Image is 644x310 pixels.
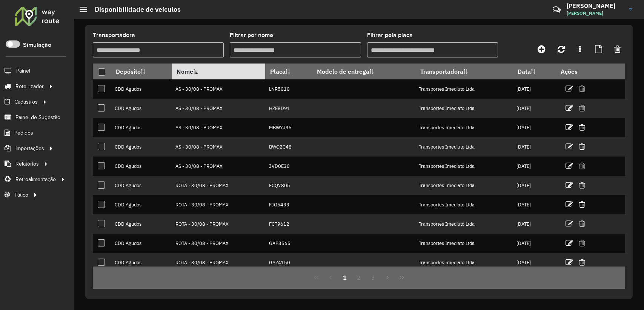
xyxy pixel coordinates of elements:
span: Cadastros [14,98,38,106]
td: ROTA - 30/08 - PROMAX [172,253,265,272]
a: Editar [566,180,573,190]
td: Transportes Imediato Ltda [415,234,513,253]
td: [DATE] [513,214,556,234]
td: LNR5010 [265,79,312,99]
a: Editar [566,161,573,171]
th: Data [513,64,556,79]
a: Editar [566,84,573,94]
span: Retroalimentação [15,175,56,183]
td: AS - 30/08 - PROMAX [172,118,265,137]
label: Filtrar por nome [230,31,273,40]
td: CDD Agudos [111,157,171,176]
td: Transportes Imediato Ltda [415,176,513,195]
th: Placa [265,64,312,79]
td: Transportes Imediato Ltda [415,99,513,118]
td: AS - 30/08 - PROMAX [172,79,265,99]
label: Transportadora [93,31,135,40]
td: JVD0E30 [265,157,312,176]
button: 2 [352,270,366,285]
a: Editar [566,122,573,132]
a: Excluir [579,199,585,209]
a: Excluir [579,180,585,190]
td: CDD Agudos [111,118,171,137]
td: Transportes Imediato Ltda [415,214,513,234]
a: Excluir [579,141,585,152]
td: HZE8D91 [265,99,312,118]
td: AS - 30/08 - PROMAX [172,137,265,157]
button: Last Page [395,270,409,285]
a: Excluir [579,257,585,267]
td: Transportes Imediato Ltda [415,137,513,157]
td: [DATE] [513,234,556,253]
a: Editar [566,219,573,229]
td: AS - 30/08 - PROMAX [172,99,265,118]
span: Relatórios [15,160,39,168]
td: [DATE] [513,253,556,272]
a: Excluir [579,161,585,171]
td: [DATE] [513,157,556,176]
td: GAP3565 [265,234,312,253]
span: [PERSON_NAME] [567,10,623,17]
td: Transportes Imediato Ltda [415,79,513,99]
a: Editar [566,103,573,113]
th: Modelo de entrega [312,64,415,79]
td: ROTA - 30/08 - PROMAX [172,214,265,234]
td: GAZ4150 [265,253,312,272]
a: Editar [566,238,573,248]
td: CDD Agudos [111,79,171,99]
td: [DATE] [513,137,556,157]
button: 3 [366,270,380,285]
td: CDD Agudos [111,195,171,214]
a: Excluir [579,219,585,229]
td: CDD Agudos [111,234,171,253]
a: Editar [566,199,573,209]
th: Ações [556,64,601,79]
td: Transportes Imediato Ltda [415,118,513,137]
a: Editar [566,141,573,152]
td: BWQ2C48 [265,137,312,157]
td: CDD Agudos [111,214,171,234]
a: Excluir [579,238,585,248]
th: Transportadora [415,64,513,79]
td: FCT9612 [265,214,312,234]
a: Contato Rápido [549,2,565,18]
h3: [PERSON_NAME] [567,2,623,9]
label: Simulação [23,40,51,50]
button: Next Page [380,270,395,285]
a: Editar [566,257,573,267]
td: CDD Agudos [111,137,171,157]
label: Filtrar pela placa [367,31,413,40]
span: Painel de Sugestão [15,113,60,121]
a: Excluir [579,103,585,113]
td: Transportes Imediato Ltda [415,157,513,176]
td: FJG5433 [265,195,312,214]
td: [DATE] [513,118,556,137]
td: FCQ7805 [265,176,312,195]
a: Excluir [579,122,585,132]
td: ROTA - 30/08 - PROMAX [172,234,265,253]
td: [DATE] [513,195,556,214]
td: [DATE] [513,79,556,99]
span: Painel [16,67,30,75]
td: ROTA - 30/08 - PROMAX [172,176,265,195]
td: CDD Agudos [111,253,171,272]
button: 1 [338,270,352,285]
th: Depósito [111,64,171,79]
span: Importações [15,144,44,152]
span: Pedidos [14,129,33,137]
td: ROTA - 30/08 - PROMAX [172,195,265,214]
td: MBW7J35 [265,118,312,137]
td: Transportes Imediato Ltda [415,253,513,272]
span: Roteirizador [15,82,44,90]
h2: Disponibilidade de veículos [87,5,181,14]
td: CDD Agudos [111,99,171,118]
span: Tático [14,191,28,199]
th: Nome [172,64,265,79]
td: AS - 30/08 - PROMAX [172,157,265,176]
td: Transportes Imediato Ltda [415,195,513,214]
a: Excluir [579,84,585,94]
td: CDD Agudos [111,176,171,195]
td: [DATE] [513,99,556,118]
td: [DATE] [513,176,556,195]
